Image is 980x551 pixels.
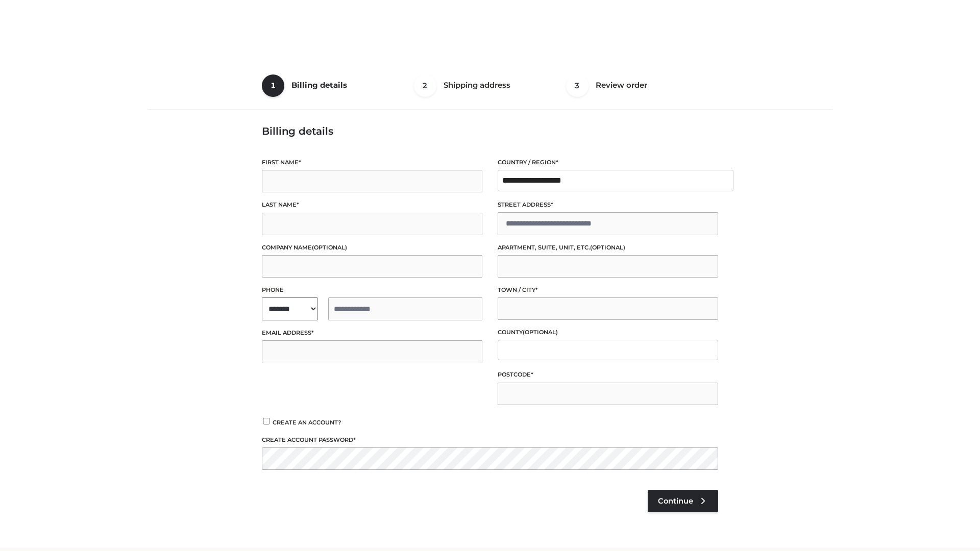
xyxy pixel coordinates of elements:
label: Create account password [262,435,718,445]
span: 1 [262,74,284,97]
span: 3 [566,74,589,97]
h3: Billing details [262,125,718,137]
input: Create an account? [262,418,271,424]
label: First name [262,158,482,167]
span: Billing details [291,80,347,90]
span: Continue [658,496,693,506]
label: County [498,328,718,337]
span: Shipping address [444,80,510,90]
span: Review order [596,80,647,90]
label: Town / City [498,285,718,295]
label: Postcode [498,370,718,380]
label: Email address [262,328,482,338]
a: Continue [648,490,718,512]
span: Create an account? [273,419,341,426]
span: (optional) [312,244,347,251]
label: Street address [498,200,718,210]
span: 2 [414,74,436,97]
label: Last name [262,200,482,210]
span: (optional) [523,329,558,336]
label: Apartment, suite, unit, etc. [498,243,718,253]
label: Company name [262,243,482,253]
label: Country / Region [498,158,718,167]
span: (optional) [590,244,625,251]
label: Phone [262,285,482,295]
